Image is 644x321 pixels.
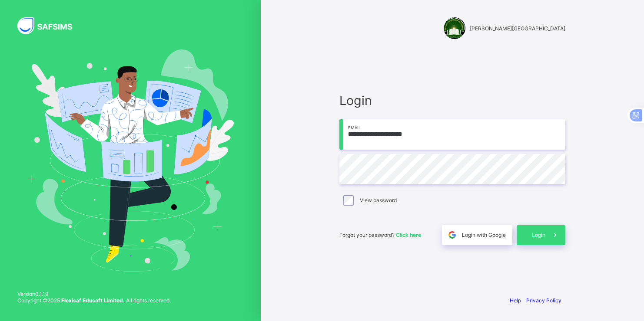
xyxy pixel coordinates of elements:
[532,232,545,238] span: Login
[447,230,457,240] img: google.396cfc9801f0270233282035f929180a.svg
[470,25,565,32] span: [PERSON_NAME][GEOGRAPHIC_DATA]
[339,93,565,108] span: Login
[462,232,506,238] span: Login with Google
[360,197,397,203] label: View password
[27,49,234,272] img: Hero Image
[526,297,561,304] a: Privacy Policy
[17,291,171,297] span: Version 0.1.19
[396,232,421,238] a: Click here
[510,297,521,304] a: Help
[61,297,125,304] strong: Flexisaf Edusoft Limited.
[17,297,171,304] span: Copyright © 2025 All rights reserved.
[339,232,421,238] span: Forgot your password?
[17,17,83,34] img: SAFSIMS Logo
